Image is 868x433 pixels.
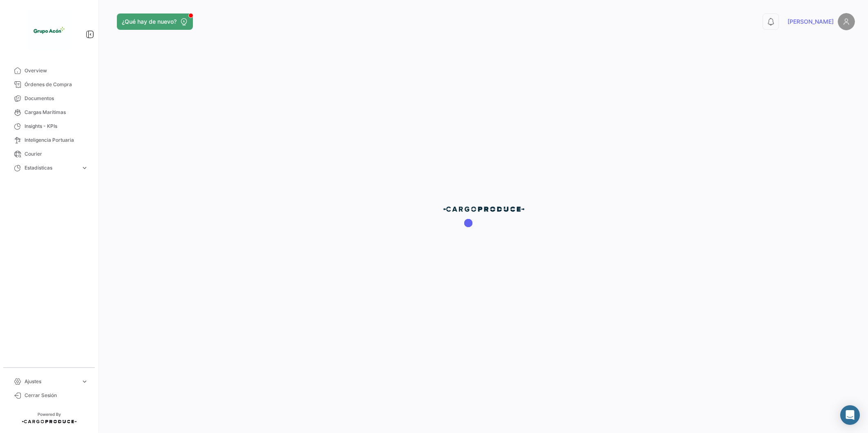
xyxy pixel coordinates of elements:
[25,378,78,385] span: Ajustes
[25,150,88,158] span: Courier
[81,378,88,385] span: expand_more
[7,105,92,119] a: Cargas Marítimas
[25,95,88,102] span: Documentos
[7,64,92,78] a: Overview
[25,109,88,116] span: Cargas Marítimas
[7,147,92,161] a: Courier
[7,92,92,105] a: Documentos
[29,10,69,51] img: 1f3d66c5-6a2d-4a07-a58d-3a8e9bbc88ff.jpeg
[840,405,860,425] div: Abrir Intercom Messenger
[81,164,88,172] span: expand_more
[25,164,78,172] span: Estadísticas
[7,78,92,92] a: Órdenes de Compra
[7,133,92,147] a: Inteligencia Portuaria
[25,123,88,130] span: Insights - KPIs
[7,119,92,133] a: Insights - KPIs
[25,392,88,399] span: Cerrar Sesión
[25,81,88,88] span: Órdenes de Compra
[25,136,88,144] span: Inteligencia Portuaria
[25,67,88,74] span: Overview
[443,206,525,212] img: cp-blue.png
